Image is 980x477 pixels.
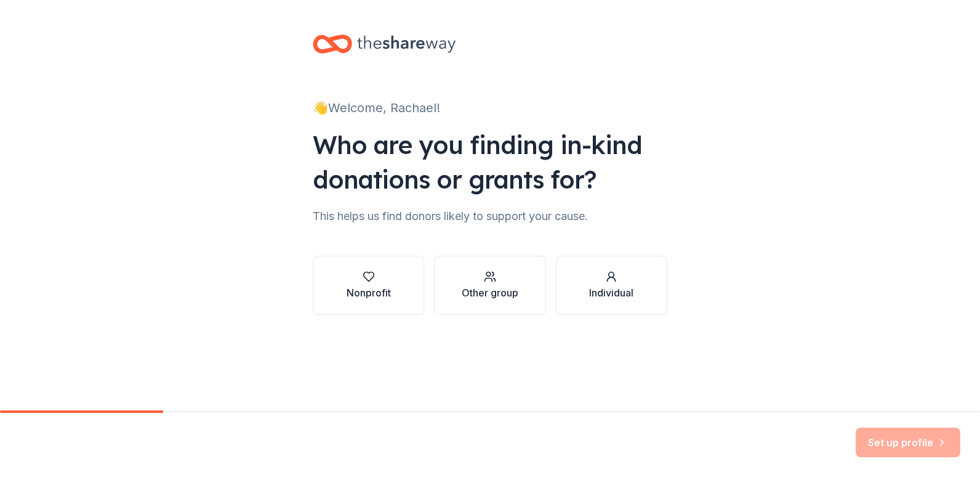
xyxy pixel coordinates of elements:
button: Other group [434,256,545,315]
div: 👋 Welcome, Rachael! [313,98,667,118]
button: Individual [556,256,667,315]
div: This helps us find donors likely to support your cause. [313,206,667,226]
div: Other group [462,285,518,300]
div: Nonprofit [347,285,391,300]
div: Who are you finding in-kind donations or grants for? [313,128,667,197]
button: Nonprofit [313,256,424,315]
div: Individual [589,285,633,300]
